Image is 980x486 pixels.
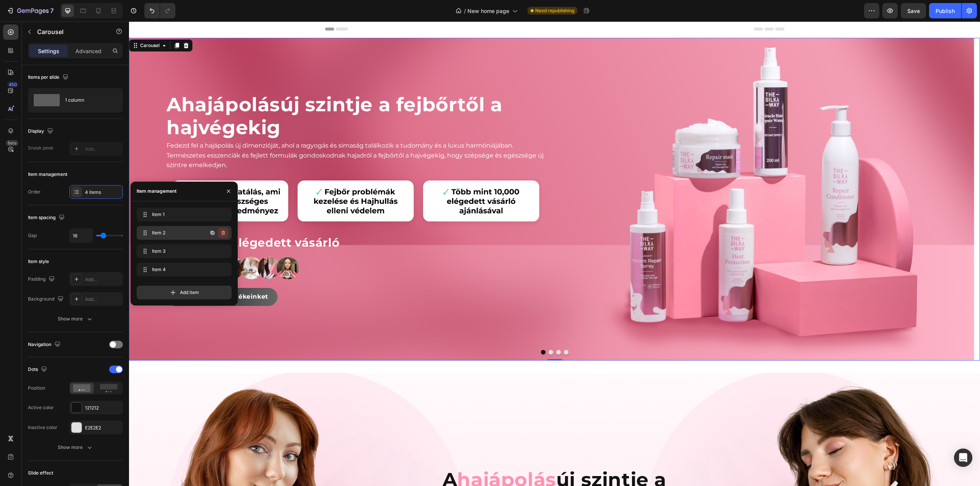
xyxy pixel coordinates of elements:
div: Publish [936,7,955,15]
div: Background [28,294,65,304]
p: 7 [50,6,54,15]
div: Active color [28,404,54,411]
div: Slide effect [28,470,53,476]
span: / [464,7,466,15]
button: Show more [28,312,123,326]
button: Publish [929,3,961,18]
div: Order [28,189,41,195]
div: Open Intercom Messenger [954,449,972,467]
div: Item style [28,258,49,265]
div: Undo/Redo [144,3,175,18]
button: Dot [427,328,432,333]
div: Beta [6,140,18,146]
span: hajápolás [328,447,427,470]
div: E2E2E2 [85,424,121,431]
div: 121212 [85,405,121,411]
div: Item spacing [28,213,66,223]
p: Advanced [75,47,101,55]
div: Display [28,126,55,137]
div: Item management [137,188,176,195]
span: Need republishing [535,7,574,14]
input: Auto [70,229,93,242]
button: Dot [412,328,416,333]
div: Padding [28,274,56,284]
div: Navigation [28,340,62,350]
p: Carousel [37,27,102,36]
span: Item 2 [152,229,195,236]
div: Inactive color [28,424,57,431]
div: Show more [58,315,93,323]
div: 1 column [65,91,112,109]
span: Item 3 [152,248,213,255]
button: 7 [3,3,57,18]
iframe: Design area [129,21,980,486]
div: Dots [28,364,49,375]
button: Dot [420,328,424,333]
div: 450 [7,81,18,88]
button: Dot [435,328,439,333]
div: Add... [85,296,121,303]
div: Sneak peek [28,145,54,151]
span: Add item [180,289,199,296]
span: Save [907,8,920,14]
div: Show more [58,444,93,451]
span: New home page [467,7,509,15]
div: 4 items [85,189,121,196]
span: Item 1 [152,211,213,218]
div: Gap [28,232,37,239]
p: Settings [38,47,59,55]
div: Add... [85,276,121,283]
div: Carousel [10,21,32,28]
button: Save [901,3,926,18]
div: Item management [28,171,67,178]
div: Items per slide [28,72,70,83]
button: Show more [28,440,123,454]
div: Position [28,385,45,392]
span: Item 4 [152,266,213,273]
